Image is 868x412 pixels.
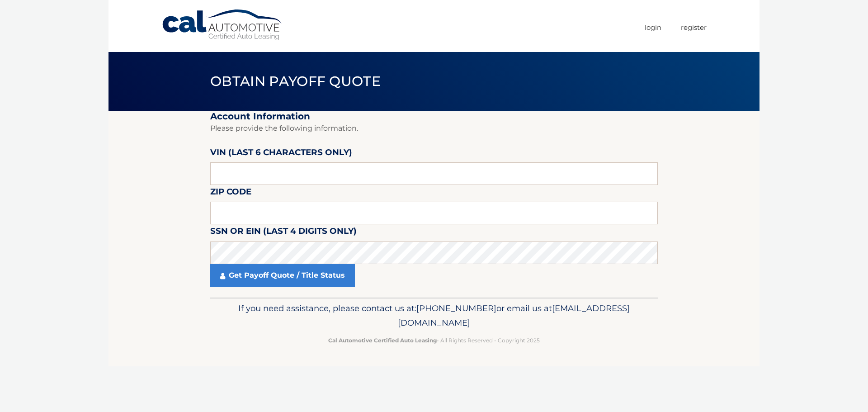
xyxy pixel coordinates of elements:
p: Please provide the following information. [210,122,658,135]
label: SSN or EIN (last 4 digits only) [210,224,357,241]
a: Login [645,20,661,35]
p: - All Rights Reserved - Copyright 2025 [216,336,652,345]
label: VIN (last 6 characters only) [210,146,352,162]
p: If you need assistance, please contact us at: or email us at [216,301,652,330]
strong: Cal Automotive Certified Auto Leasing [328,337,437,344]
label: Zip Code [210,185,251,202]
a: Register [681,20,707,35]
a: Get Payoff Quote / Title Status [210,264,355,287]
a: Cal Automotive [161,9,283,41]
span: [PHONE_NUMBER] [416,303,496,313]
h2: Account Information [210,111,658,122]
span: Obtain Payoff Quote [210,73,381,90]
